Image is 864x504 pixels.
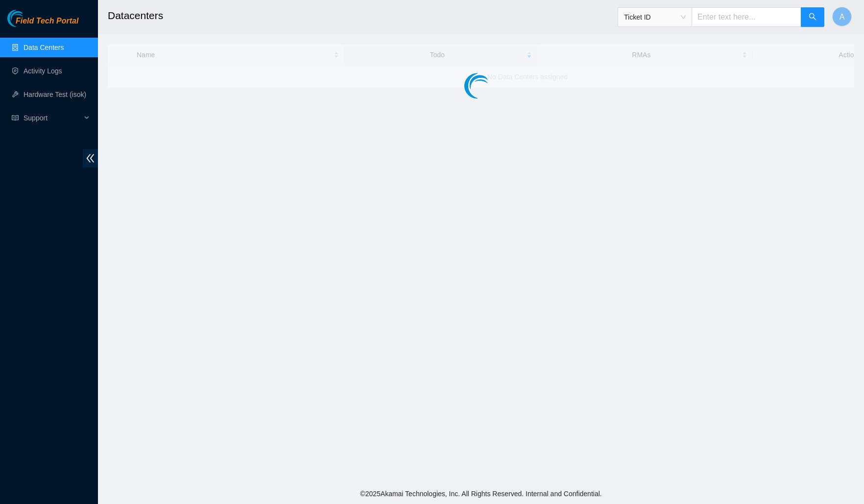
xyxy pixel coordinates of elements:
span: double-left [83,149,98,167]
span: Support [24,108,81,128]
a: Hardware Test (isok) [24,91,86,98]
button: search [801,7,824,27]
span: Field Tech Portal [16,17,78,26]
a: Activity Logs [24,67,62,75]
a: Data Centers [24,44,64,51]
input: Enter text here... [692,7,801,27]
img: Akamai Technologies [7,10,49,27]
span: A [840,11,845,23]
footer: © 2025 Akamai Technologies, Inc. All Rights Reserved. Internal and Confidential. [98,483,864,504]
span: Ticket ID [624,10,686,24]
span: read [12,115,19,121]
button: A [832,7,852,26]
span: search [809,13,816,22]
a: Akamai TechnologiesField Tech Portal [7,18,78,30]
